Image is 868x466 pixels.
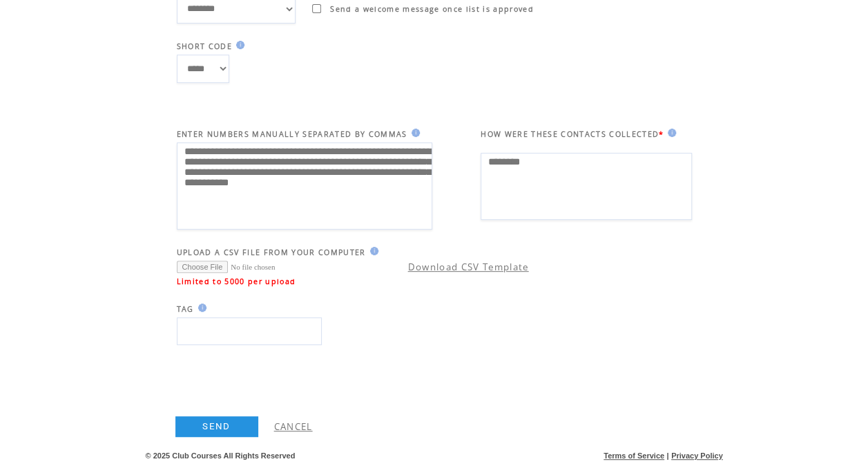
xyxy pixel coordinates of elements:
[177,41,232,51] span: SHORT CODE
[274,420,313,433] a: CANCEL
[666,451,668,460] span: |
[407,129,420,137] img: help.gif
[330,4,534,14] span: Send a welcome message once list is approved
[366,247,378,255] img: help.gif
[175,416,258,437] a: SEND
[177,304,194,314] span: TAG
[177,248,366,257] span: UPLOAD A CSV FILE FROM YOUR COMPUTER
[177,129,407,139] span: ENTER NUMBERS MANUALLY SEPARATED BY COMMAS
[664,129,676,137] img: help.gif
[146,451,296,460] span: © 2025 Club Courses All Rights Reserved
[481,129,659,139] span: HOW WERE THESE CONTACTS COLLECTED
[408,261,529,273] a: Download CSV Template
[194,304,206,312] img: help.gif
[177,277,296,286] span: Limited to 5000 per upload
[232,41,244,49] img: help.gif
[604,451,664,460] a: Terms of Service
[671,451,723,460] a: Privacy Policy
